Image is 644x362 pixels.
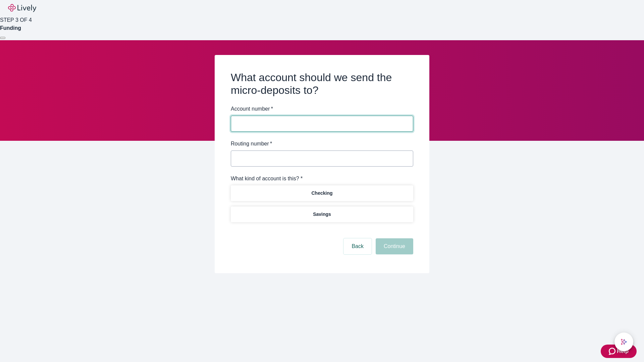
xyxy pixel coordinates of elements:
[343,238,372,254] button: Back
[609,347,617,355] svg: Zendesk support icon
[231,185,413,201] button: Checking
[231,105,273,113] label: Account number
[621,339,627,345] svg: Lively AI Assistant
[614,333,633,351] button: chat
[8,4,36,12] img: Lively
[617,347,629,355] span: Help
[601,345,637,358] button: Zendesk support iconHelp
[231,140,272,148] label: Routing number
[231,206,413,222] button: Savings
[231,175,303,183] label: What kind of account is this? *
[313,211,331,218] p: Savings
[231,71,413,97] h2: What account should we send the micro-deposits to?
[311,190,332,197] p: Checking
